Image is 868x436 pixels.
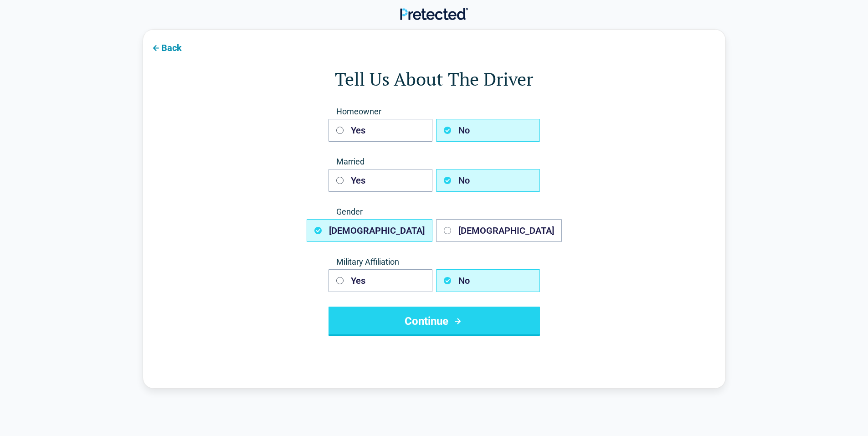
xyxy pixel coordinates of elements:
button: No [436,269,540,292]
span: Homeowner [329,106,540,117]
button: [DEMOGRAPHIC_DATA] [307,219,432,242]
span: Gender [329,206,540,217]
button: No [436,169,540,192]
h1: Tell Us About The Driver [180,66,689,92]
button: [DEMOGRAPHIC_DATA] [436,219,562,242]
button: Continue [329,307,540,336]
button: Yes [329,119,432,142]
span: Married [329,156,540,167]
span: Military Affiliation [329,256,540,267]
button: Yes [329,169,432,192]
button: No [436,119,540,142]
button: Back [143,37,189,57]
button: Yes [329,269,432,292]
